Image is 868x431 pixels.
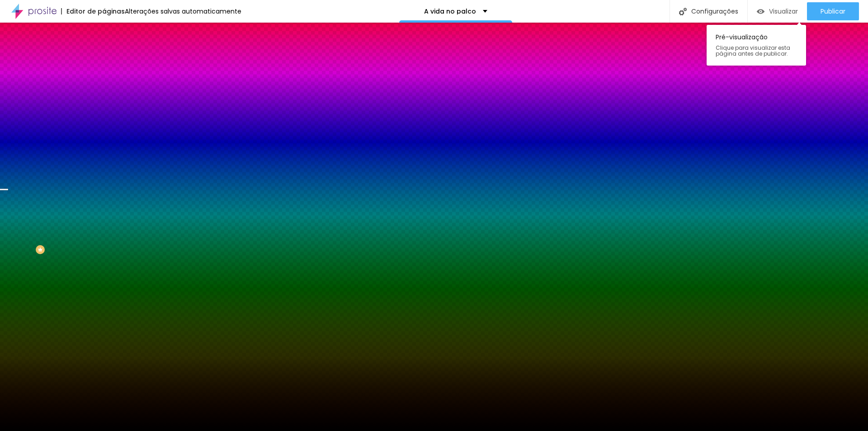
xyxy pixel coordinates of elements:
[716,44,790,57] font: Clique para visualizar esta página antes de publicar.
[748,2,807,20] button: Visualizar
[424,7,476,16] font: A vida no palco
[679,8,687,15] img: Ícone
[125,7,241,16] font: Alterações salvas automaticamente
[66,7,125,16] font: Editor de páginas
[821,7,845,16] font: Publicar
[807,2,859,20] button: Publicar
[691,7,738,16] font: Configurações
[757,8,764,15] img: view-1.svg
[769,7,798,16] font: Visualizar
[716,33,768,42] font: Pré-visualização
